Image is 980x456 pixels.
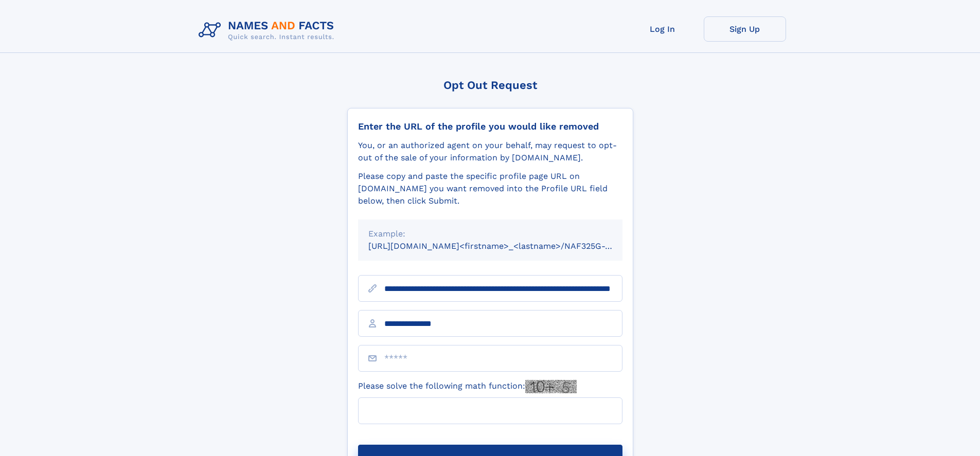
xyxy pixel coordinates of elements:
a: Log In [621,16,704,42]
div: You, or an authorized agent on your behalf, may request to opt-out of the sale of your informatio... [358,139,622,164]
div: Example: [368,228,612,240]
img: Logo Names and Facts [194,16,343,44]
label: Please solve the following math function: [358,380,577,393]
small: [URL][DOMAIN_NAME]<firstname>_<lastname>/NAF325G-xxxxxxxx [368,241,642,251]
div: Please copy and paste the specific profile page URL on [DOMAIN_NAME] you want removed into the Pr... [358,170,622,207]
div: Opt Out Request [347,79,633,92]
div: Enter the URL of the profile you would like removed [358,121,622,132]
a: Sign Up [704,16,786,42]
